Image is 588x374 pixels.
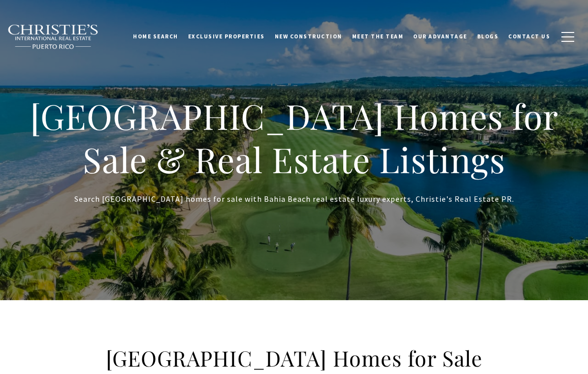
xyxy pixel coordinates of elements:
[275,33,342,40] span: New Construction
[128,24,183,49] a: Home Search
[347,24,409,49] a: Meet the Team
[413,33,467,40] span: Our Advantage
[25,344,563,372] h2: [GEOGRAPHIC_DATA] Homes for Sale
[74,194,514,204] span: Search [GEOGRAPHIC_DATA] homes for sale with Bahia Beach real estate luxury experts, Christie's R...
[477,33,499,40] span: Blogs
[183,24,270,49] a: Exclusive Properties
[7,24,99,50] img: Christie's International Real Estate black text logo
[508,33,550,40] span: Contact Us
[408,24,472,49] a: Our Advantage
[270,24,347,49] a: New Construction
[188,33,265,40] span: Exclusive Properties
[472,24,504,49] a: Blogs
[30,93,558,182] span: [GEOGRAPHIC_DATA] Homes for Sale & Real Estate Listings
